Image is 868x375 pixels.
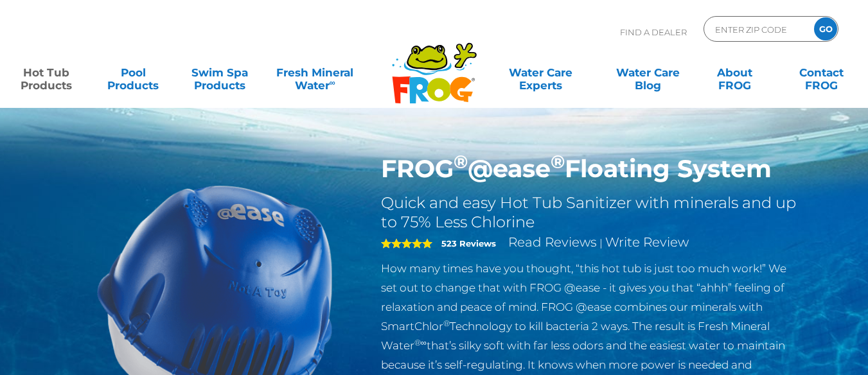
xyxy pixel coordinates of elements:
[620,16,687,48] p: Find A Dealer
[605,234,689,250] a: Write Review
[441,238,496,249] strong: 523 Reviews
[788,60,855,85] a: ContactFROG
[454,150,468,173] sup: ®
[614,60,682,85] a: Water CareBlog
[701,60,768,85] a: AboutFROG
[414,338,427,347] sup: ®∞
[330,78,335,87] sup: ∞
[385,26,484,104] img: Frog Products Logo
[186,60,254,85] a: Swim SpaProducts
[100,60,167,85] a: PoolProducts
[508,234,597,250] a: Read Reviews
[381,154,801,184] h1: FROG @ease Floating System
[443,318,450,328] sup: ®
[551,150,565,173] sup: ®
[273,60,357,85] a: Fresh MineralWater∞
[381,238,432,249] span: 5
[486,60,595,85] a: Water CareExperts
[599,237,603,249] span: |
[13,60,80,85] a: Hot TubProducts
[814,17,837,40] input: GO
[381,193,801,232] h2: Quick and easy Hot Tub Sanitizer with minerals and up to 75% Less Chlorine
